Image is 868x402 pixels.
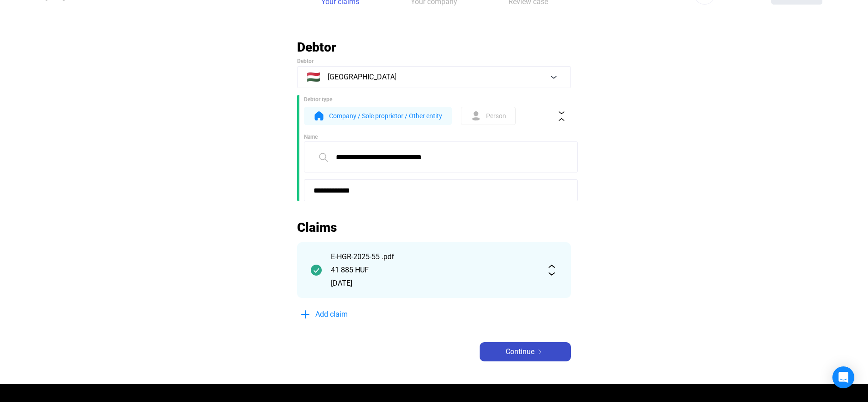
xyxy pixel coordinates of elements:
span: Debtor [297,58,314,64]
div: 41 885 HUF [331,265,537,276]
img: checkmark-darker-green-circle [311,265,322,276]
span: Person [486,110,506,121]
button: form-orgCompany / Sole proprietor / Other entity [304,107,452,125]
img: collapse [557,111,566,121]
div: Name [304,132,571,141]
button: form-indPerson [461,107,516,125]
span: Company / Sole proprietor / Other entity [329,110,442,121]
button: plus-blueAdd claim [297,305,434,324]
img: plus-blue [300,309,311,320]
span: Add claim [315,309,348,320]
div: Debtor type [304,95,571,104]
img: expand [546,265,557,276]
span: 🇭🇺 [307,72,320,83]
img: form-ind [471,110,481,121]
button: 🇭🇺[GEOGRAPHIC_DATA] [297,66,571,88]
button: Continuearrow-right-white [480,342,571,361]
h2: Debtor [297,39,571,55]
h2: Claims [297,219,571,235]
img: arrow-right-white [534,350,545,354]
div: Open Intercom Messenger [832,366,854,388]
span: Continue [506,346,534,357]
button: collapse [552,106,571,125]
div: [DATE] [331,278,537,289]
img: form-org [314,110,324,121]
span: [GEOGRAPHIC_DATA] [328,72,397,83]
div: E-HGR-2025-55 .pdf [331,251,537,262]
